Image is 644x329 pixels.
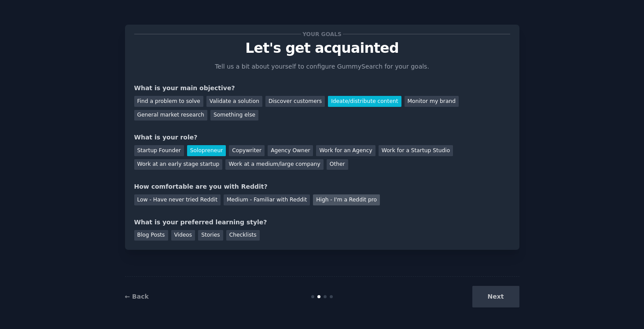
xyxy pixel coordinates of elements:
div: Checklists [226,230,260,241]
p: Tell us a bit about yourself to configure GummySearch for your goals. [211,62,433,71]
div: Agency Owner [268,145,313,156]
div: Videos [171,230,195,241]
div: Startup Founder [134,145,184,156]
div: High - I'm a Reddit pro [313,194,380,205]
a: ← Back [125,293,149,300]
div: General market research [134,110,208,121]
div: What is your preferred learning style? [134,218,510,227]
div: Something else [210,110,258,121]
div: Blog Posts [134,230,168,241]
p: Let's get acquainted [134,40,510,56]
div: Ideate/distribute content [328,96,401,107]
div: Stories [198,230,223,241]
div: Monitor my brand [405,96,459,107]
div: Work at a medium/large company [225,159,323,170]
div: What is your main objective? [134,84,510,93]
div: Work for a Startup Studio [379,145,453,156]
div: Copywriter [229,145,265,156]
div: Work at an early stage startup [134,159,223,170]
div: Validate a solution [206,96,262,107]
div: Work for an Agency [316,145,375,156]
div: Discover customers [265,96,325,107]
div: Medium - Familiar with Reddit [224,194,310,205]
div: What is your role? [134,133,510,142]
div: Other [327,159,348,170]
span: Your goals [301,29,343,39]
div: Solopreneur [187,145,226,156]
div: How comfortable are you with Reddit? [134,182,510,191]
div: Low - Have never tried Reddit [134,194,221,205]
div: Find a problem to solve [134,96,203,107]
